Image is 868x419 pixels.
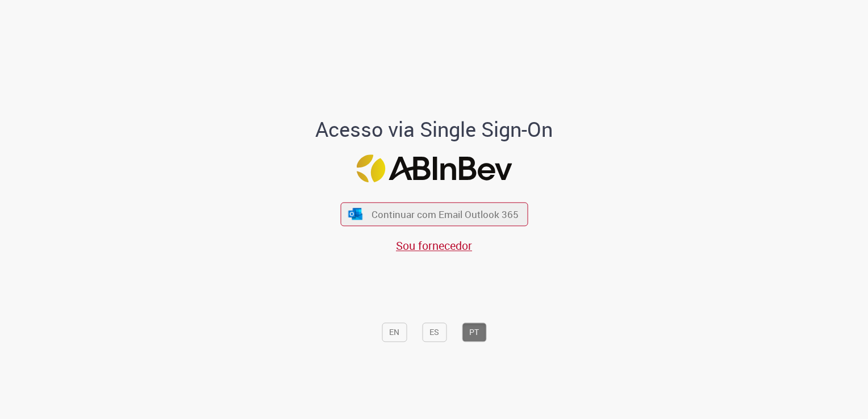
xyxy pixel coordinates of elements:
[396,238,472,253] a: Sou fornecedor
[462,323,486,342] button: PT
[422,323,446,342] button: ES
[356,154,512,182] img: Logo ABInBev
[372,208,519,221] span: Continuar com Email Outlook 365
[277,118,592,141] h1: Acesso via Single Sign-On
[348,208,364,220] img: ícone Azure/Microsoft 360
[382,323,407,342] button: EN
[340,203,528,226] button: ícone Azure/Microsoft 360 Continuar com Email Outlook 365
